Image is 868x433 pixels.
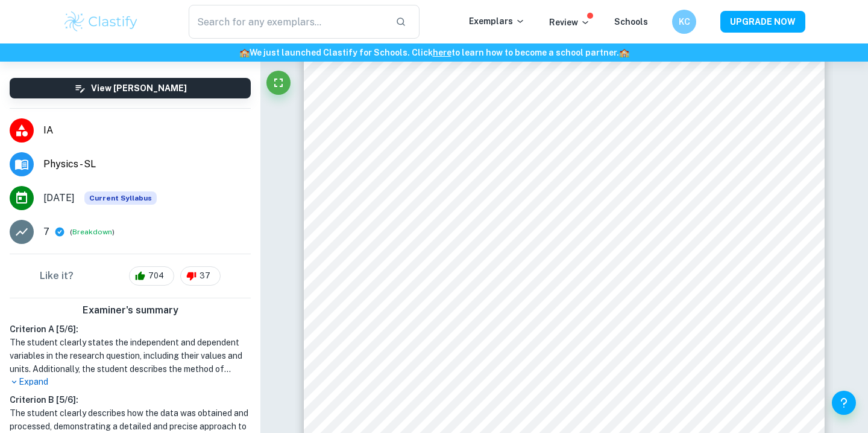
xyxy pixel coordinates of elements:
[129,266,174,286] div: 704
[10,336,251,376] h1: The student clearly states the independent and dependent variables in the research question, incl...
[433,48,451,57] a: here
[43,157,251,172] span: Physics - SL
[10,322,251,336] h6: Criterion A [ 5 / 6 ]:
[549,16,590,29] p: Review
[469,14,525,28] p: Exemplars
[70,226,115,238] span: ( )
[10,393,251,406] h6: Criterion B [ 5 / 6 ]:
[84,191,157,205] span: Current Syllabus
[63,10,139,34] img: Clastify logo
[180,266,221,286] div: 37
[10,376,251,388] p: Expand
[91,82,187,95] h6: View [PERSON_NAME]
[72,226,112,237] button: Breakdown
[43,123,251,138] span: IA
[266,71,291,95] button: Fullscreen
[832,391,856,415] button: Help and Feedback
[678,15,691,28] h6: KC
[142,270,171,282] span: 704
[84,191,157,205] div: This exemplar is based on the current syllabus. Feel free to refer to it for inspiration/ideas wh...
[10,78,251,98] button: View [PERSON_NAME]
[40,269,74,283] h6: Like it?
[619,48,629,57] span: 🏫
[193,270,217,282] span: 37
[614,17,648,27] a: Schools
[43,191,75,205] span: [DATE]
[43,225,49,239] p: 7
[189,5,386,39] input: Search for any exemplars...
[672,10,696,34] button: KC
[5,303,256,318] h6: Examiner's summary
[2,46,866,59] h6: We just launched Clastify for Schools. Click to learn how to become a school partner.
[239,48,250,57] span: 🏫
[720,11,805,33] button: UPGRADE NOW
